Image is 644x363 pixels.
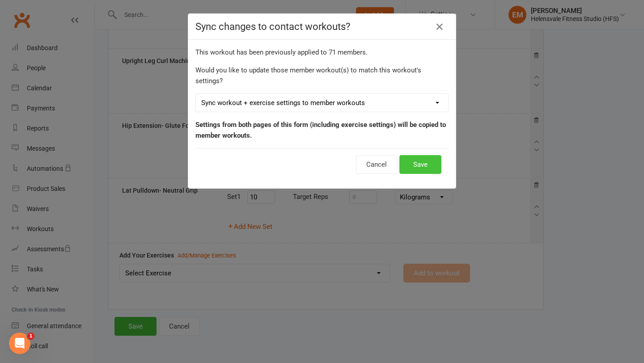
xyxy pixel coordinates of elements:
div: Would you like to update those member workout(s) to match this workout's settings? [195,65,449,86]
a: Close [432,20,447,34]
p: Settings from both pages of this form (including exercise settings) will be copied to member work... [195,119,449,141]
iframe: Intercom live chat [9,333,30,354]
span: 1 [27,333,34,340]
h4: Sync changes to contact workouts? [195,21,449,32]
button: Cancel [356,155,397,174]
button: Save [399,155,441,174]
div: This workout has been previously applied to 71 members . [195,47,449,58]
